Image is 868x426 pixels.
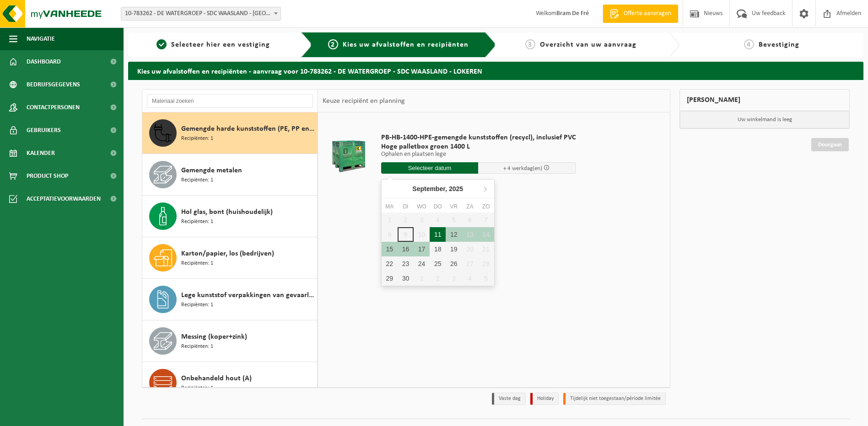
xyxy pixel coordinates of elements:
[133,39,294,50] a: 1Selecteer hier een vestiging
[430,242,446,256] div: 18
[414,242,430,256] div: 17
[27,142,55,165] span: Kalender
[398,256,414,271] div: 23
[430,271,446,286] div: 2
[398,202,414,211] div: di
[27,119,61,142] span: Gebruikers
[181,176,213,185] span: Recipiënten: 1
[328,39,338,49] span: 2
[621,9,674,18] span: Offerte aanvragen
[446,227,462,242] div: 12
[181,384,213,393] span: Recipiënten: 1
[142,237,318,279] button: Karton/papier, los (bedrijven) Recipiënten: 1
[181,373,252,384] span: Onbehandeld hout (A)
[181,248,274,259] span: Karton/papier, los (bedrijven)
[142,112,318,154] button: Gemengde harde kunststoffen (PE, PP en PVC), recycleerbaar (industrieel) Recipiënten: 1
[744,39,754,49] span: 4
[381,151,576,158] p: Ophalen en plaatsen lege
[181,134,213,143] span: Recipiënten: 1
[27,187,101,210] span: Acceptatievoorwaarden
[27,96,80,119] span: Contactpersonen
[27,73,80,96] span: Bedrijfsgegevens
[142,154,318,196] button: Gemengde metalen Recipiënten: 1
[121,7,280,20] span: 10-783262 - DE WATERGROEP - SDC WAASLAND - LOKEREN
[318,90,410,112] div: Keuze recipiënt en planning
[181,301,213,309] span: Recipiënten: 1
[142,362,318,404] button: Onbehandeld hout (A) Recipiënten: 1
[382,271,398,286] div: 29
[181,259,213,268] span: Recipiënten: 1
[381,162,479,174] input: Selecteer datum
[142,196,318,237] button: Hol glas, bont (huishoudelijk) Recipiënten: 1
[381,133,576,142] span: PB-HB-1400-HPE-gemengde kunststoffen (recycl), inclusief PVC
[540,41,636,48] span: Overzicht van uw aanvraag
[156,39,167,49] span: 1
[181,207,273,218] span: Hol glas, bont (huishoudelijk)
[181,331,247,342] span: Messing (koper+zink)
[181,290,315,301] span: Lege kunststof verpakkingen van gevaarlijke stoffen
[759,41,799,48] span: Bevestiging
[449,186,463,192] i: 2025
[492,393,526,405] li: Vaste dag
[409,181,467,196] div: September,
[680,111,849,128] p: Uw winkelmand is leeg
[446,271,462,286] div: 3
[556,10,589,17] strong: Bram De Fré
[171,41,270,48] span: Selecteer hier een vestiging
[382,242,398,256] div: 15
[181,123,315,134] span: Gemengde harde kunststoffen (PE, PP en PVC), recycleerbaar (industrieel)
[398,271,414,286] div: 30
[679,89,850,111] div: [PERSON_NAME]
[181,342,213,351] span: Recipiënten: 1
[414,202,430,211] div: wo
[414,256,430,271] div: 24
[563,393,666,405] li: Tijdelijk niet toegestaan/période limitée
[414,271,430,286] div: 1
[27,165,68,187] span: Product Shop
[27,50,61,73] span: Dashboard
[147,94,313,108] input: Materiaal zoeken
[142,279,318,320] button: Lege kunststof verpakkingen van gevaarlijke stoffen Recipiënten: 1
[478,202,494,211] div: zo
[27,27,55,50] span: Navigatie
[128,62,863,80] h2: Kies uw afvalstoffen en recipiënten - aanvraag voor 10-783262 - DE WATERGROEP - SDC WAASLAND - LO...
[398,242,414,256] div: 16
[121,7,281,21] span: 10-783262 - DE WATERGROEP - SDC WAASLAND - LOKEREN
[142,320,318,362] button: Messing (koper+zink) Recipiënten: 1
[343,41,469,48] span: Kies uw afvalstoffen en recipiënten
[525,39,535,49] span: 3
[446,202,462,211] div: vr
[503,165,542,171] span: + 4 werkdag(en)
[530,393,559,405] li: Holiday
[462,202,478,211] div: za
[430,256,446,271] div: 25
[381,142,576,151] span: Hoge palletbox groen 1400 L
[181,218,213,226] span: Recipiënten: 1
[430,202,446,211] div: do
[811,138,849,151] a: Doorgaan
[446,242,462,256] div: 19
[446,256,462,271] div: 26
[181,165,242,176] span: Gemengde metalen
[382,202,398,211] div: ma
[430,227,446,242] div: 11
[382,256,398,271] div: 22
[603,5,678,23] a: Offerte aanvragen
